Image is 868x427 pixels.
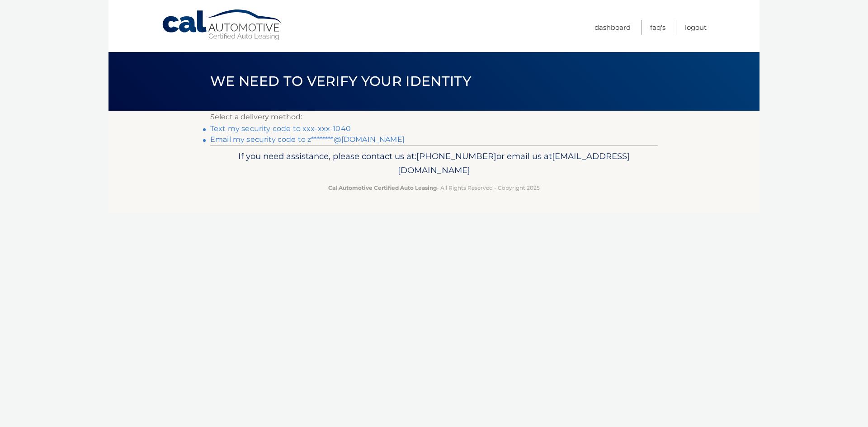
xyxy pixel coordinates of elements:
[210,124,351,133] a: Text my security code to xxx-xxx-1040
[210,135,405,144] a: Email my security code to z********@[DOMAIN_NAME]
[594,20,631,35] a: Dashboard
[216,149,652,178] p: If you need assistance, please contact us at: or email us at
[416,151,496,161] span: [PHONE_NUMBER]
[650,20,665,35] a: FAQ's
[328,184,437,191] strong: Cal Automotive Certified Auto Leasing
[161,9,283,41] a: Cal Automotive
[216,183,652,192] p: - All Rights Reserved - Copyright 2025
[210,111,658,123] p: Select a delivery method:
[210,73,471,89] span: We need to verify your identity
[685,20,707,35] a: Logout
